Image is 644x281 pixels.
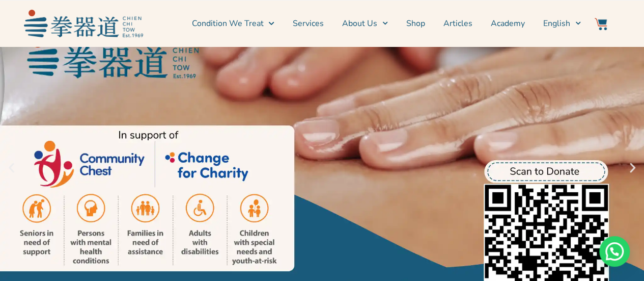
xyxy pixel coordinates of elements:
[543,17,570,30] span: English
[191,11,274,36] a: Condition We Treat
[443,11,472,36] a: Articles
[595,18,607,30] img: Website Icon-03
[342,11,388,36] a: About Us
[406,11,425,36] a: Shop
[293,11,324,36] a: Services
[543,11,581,36] a: English
[491,11,525,36] a: Academy
[626,162,639,174] div: Next slide
[5,162,18,174] div: Previous slide
[148,11,581,36] nav: Menu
